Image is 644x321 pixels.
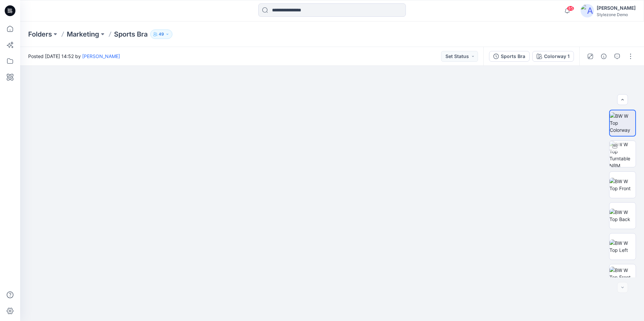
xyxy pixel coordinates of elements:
[532,51,574,62] button: Colorway 1
[175,36,489,321] img: eyJhbGciOiJIUzI1NiIsImtpZCI6IjAiLCJzbHQiOiJzZXMiLCJ0eXAiOiJKV1QifQ.eyJkYXRhIjp7InR5cGUiOiJzdG9yYW...
[609,267,636,288] img: BW W Top Front Chest
[489,51,530,62] button: Sports Bra
[609,141,636,167] img: BW W Top Turntable NRM
[567,6,574,11] span: 85
[28,53,120,60] span: Posted [DATE] 14:52 by
[609,209,636,223] img: BW W Top Back
[67,30,99,39] a: Marketing
[501,53,525,60] div: Sports Bra
[150,30,172,39] button: 49
[544,53,570,60] div: Colorway 1
[597,4,636,12] div: [PERSON_NAME]
[581,4,594,17] img: avatar
[609,178,636,192] img: BW W Top Front
[598,51,609,62] button: Details
[159,31,164,38] p: 49
[610,112,635,133] img: BW W Top Colorway
[28,30,52,39] a: Folders
[609,239,636,254] img: BW W Top Left
[82,53,120,59] a: [PERSON_NAME]
[597,12,636,17] div: Stylezone Demo
[114,30,148,39] p: Sports Bra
